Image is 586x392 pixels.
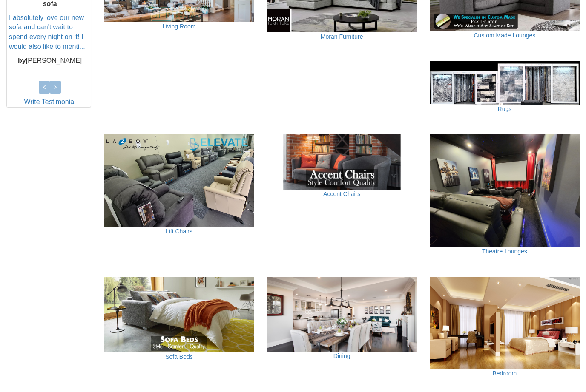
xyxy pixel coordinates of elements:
[498,105,512,112] a: Rugs
[267,277,417,352] img: Dining
[18,57,26,64] b: by
[104,277,254,352] img: Sofa Beds
[430,61,580,105] img: Rugs
[323,190,360,197] a: Accent Chairs
[267,134,417,189] img: Accent Chairs
[482,248,527,255] a: Theatre Lounges
[474,32,535,39] a: Custom Made Lounges
[333,352,350,359] a: Dining
[166,228,192,235] a: Lift Chairs
[430,134,580,247] img: Theatre Lounges
[9,56,91,66] p: [PERSON_NAME]
[430,277,580,369] img: Bedroom
[321,33,363,40] a: Moran Furniture
[24,98,76,105] a: Write Testimonial
[165,353,193,360] a: Sofa Beds
[492,370,517,377] a: Bedroom
[9,14,85,51] a: I absolutely love our new sofa and can't wait to spend every night on it! I would also like to me...
[163,23,196,30] a: Living Room
[104,134,254,227] img: Lift Chairs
